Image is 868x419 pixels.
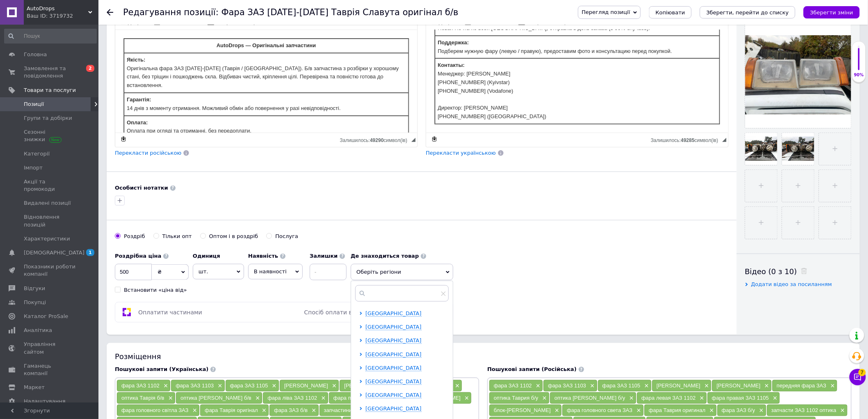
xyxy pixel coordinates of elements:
span: × [330,382,337,389]
strong: Оплата: [11,89,32,96]
span: Додати відео за посиланням [751,281,832,287]
span: Гаманець компанії [24,362,76,377]
span: 49285 [681,137,694,143]
span: Видалені позиції [24,199,71,207]
h1: Редагування позиції: Фара ЗАЗ 1102-1105 Таврія Славута оригінал б/в [123,7,459,17]
span: [GEOGRAPHIC_DATA] [365,392,422,398]
b: Де знаходиться товар [351,253,419,259]
b: Особисті нотатки [115,185,168,191]
span: × [757,407,764,414]
span: Акції та промокоди [24,178,76,193]
span: Пошукові запити (Українська) [115,366,208,372]
span: фара правая ЗАЗ 1105 [712,395,769,401]
button: Чат з покупцем7 [850,369,866,385]
span: запчастини ЗАЗ 1102 оптика [324,407,395,413]
span: [PERSON_NAME] [284,382,328,389]
span: × [627,395,634,402]
span: Перекласти російською [115,150,181,156]
span: × [191,407,197,414]
span: Аналітика [24,327,52,334]
i: Зберегти, перейти до списку [706,9,789,16]
div: Кiлькiсть символiв [340,135,411,143]
input: 0 [115,264,152,280]
span: Відгуки [24,285,45,292]
span: Товари та послуги [24,87,76,94]
span: [DEMOGRAPHIC_DATA] [24,249,85,256]
button: Копіювати [649,6,692,18]
span: × [771,395,778,402]
span: [PERSON_NAME] [657,382,701,389]
input: - [310,264,347,280]
span: оптика Таврія б/в [121,395,164,401]
span: [GEOGRAPHIC_DATA] [365,324,422,330]
b: Залишки [310,253,338,259]
strong: Якість: [11,27,30,33]
div: Послуга [275,233,298,240]
span: Позиції [24,101,44,108]
span: оптика Таврия б/у [494,395,539,401]
span: × [310,407,316,414]
span: Пошукові запити (Російська) [487,366,577,372]
span: фара ЗАЗ 1103 [548,382,586,389]
span: × [216,382,222,389]
span: Імпорт [24,164,43,172]
span: оптика [PERSON_NAME] б/в [180,395,251,401]
div: Встановити «ціна від» [124,286,187,294]
span: фара левая ЗАЗ 1102 [642,395,696,401]
span: фара ЗАЗ б/в [274,407,308,413]
input: Пошук [4,29,97,44]
span: фара Таврія оригінал [205,407,258,413]
span: Відео (0 з 10) [745,267,797,276]
i: Зберегти зміни [810,9,853,16]
span: В наявності [254,268,287,275]
span: [GEOGRAPHIC_DATA] [365,365,422,371]
span: Каталог ProSale [24,313,68,320]
span: блок-[PERSON_NAME] [494,407,551,413]
span: Перегляд позиції [582,9,630,15]
span: Сезонні знижки [24,128,76,143]
span: фара головного світла ЗАЗ [121,407,189,413]
td: Оригінальна фара ЗАЗ [DATE]-[DATE] (Таврія / [GEOGRAPHIC_DATA]). Б/в запчастина з розбірки у хоро... [9,23,293,63]
button: Зберегти, перейти до списку [700,6,795,18]
span: фара ЗАЗ 1105 [603,382,641,389]
span: × [703,382,709,389]
span: фара права ЗАЗ 1105 [333,395,388,401]
iframe: Редактор, 0D9F530C-B32C-4ECD-9C32-D29332D9BBE9 [426,30,728,133]
span: Характеристики [24,235,70,243]
span: Покупці [24,299,46,306]
span: × [829,382,835,389]
span: × [453,382,460,389]
span: × [534,382,541,389]
b: Наявність [248,253,278,259]
div: 90% [852,72,866,78]
div: 90% Якість заповнення [852,41,866,82]
span: Потягніть для зміни розмірів [411,138,416,142]
span: × [708,407,714,414]
span: Оплатити частинами [138,309,202,316]
span: Показники роботи компанії [24,263,76,278]
span: фара ЗАЗ 1102 [121,382,160,389]
span: × [838,407,845,414]
span: фара ЗАЗ 1103 [176,382,214,389]
span: × [635,407,641,414]
div: Повернутися назад [107,9,113,16]
span: 49290 [370,137,384,143]
span: × [270,382,276,389]
span: Замовлення та повідомлення [24,65,76,80]
span: [GEOGRAPHIC_DATA] [365,310,422,316]
span: Потягніть для зміни розмірів [722,138,726,142]
span: запчасти ЗАЗ 1102 оптика [772,407,837,413]
span: фара Таврия оригинал [649,407,706,413]
span: Оберіть регіони [351,264,453,280]
strong: Гарантія: [11,66,36,73]
span: Управління сайтом [24,341,76,355]
div: Роздріб [124,233,145,240]
span: блок-[PERSON_NAME] [404,395,461,401]
span: фара ЗАЗ 1105 [230,382,268,389]
span: фара ЗАЗ 1102 [494,382,532,389]
b: Одиниця [193,253,220,259]
span: × [698,395,704,402]
span: AutoDrops [27,5,88,12]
